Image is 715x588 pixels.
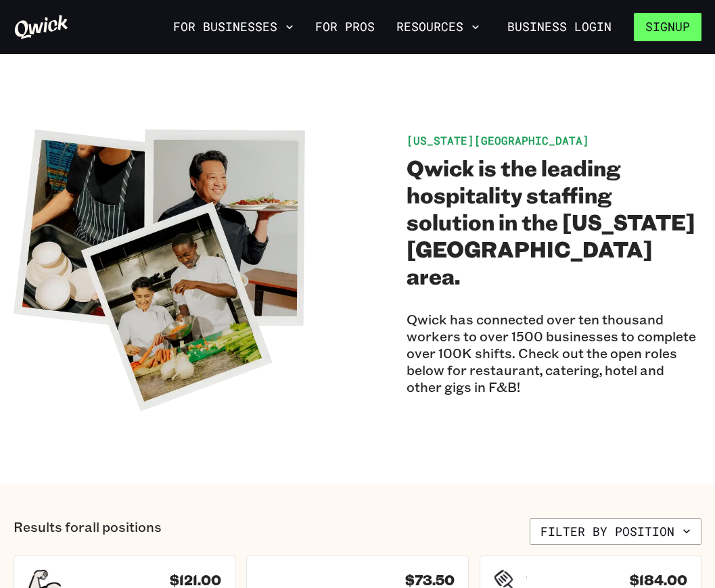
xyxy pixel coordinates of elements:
[496,13,623,41] a: Business Login
[407,311,702,395] p: Qwick has connected over ten thousand workers to over 1500 businesses to complete over 100K shift...
[14,122,309,417] img: A collection of images of people working gigs.
[168,16,299,39] button: For Businesses
[407,133,589,147] span: [US_STATE][GEOGRAPHIC_DATA]
[407,154,702,289] h2: Qwick is the leading hospitality staffing solution in the [US_STATE][GEOGRAPHIC_DATA] area.
[14,518,162,545] p: Results for all positions
[530,518,701,545] button: Filter by position
[634,13,701,41] button: Signup
[310,16,380,39] a: For Pros
[391,16,485,39] button: Resources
